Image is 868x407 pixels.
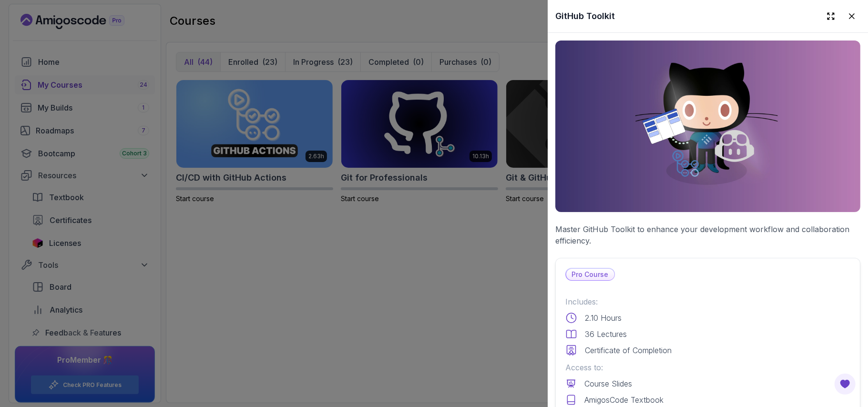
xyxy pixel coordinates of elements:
p: Certificate of Completion [585,345,672,356]
p: 2.10 Hours [585,312,622,324]
img: github-toolkit_thumbnail [555,41,860,212]
button: Open Feedback Button [834,373,857,396]
p: 36 Lectures [585,328,627,340]
p: Course Slides [584,378,632,389]
button: Expand drawer [822,8,839,25]
p: Access to: [565,362,850,373]
h2: GitHub Toolkit [555,10,615,23]
p: Pro Course [566,269,614,280]
p: Includes: [565,296,850,307]
p: Master GitHub Toolkit to enhance your development workflow and collaboration efficiency. [555,224,860,246]
p: AmigosCode Textbook [584,394,664,406]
